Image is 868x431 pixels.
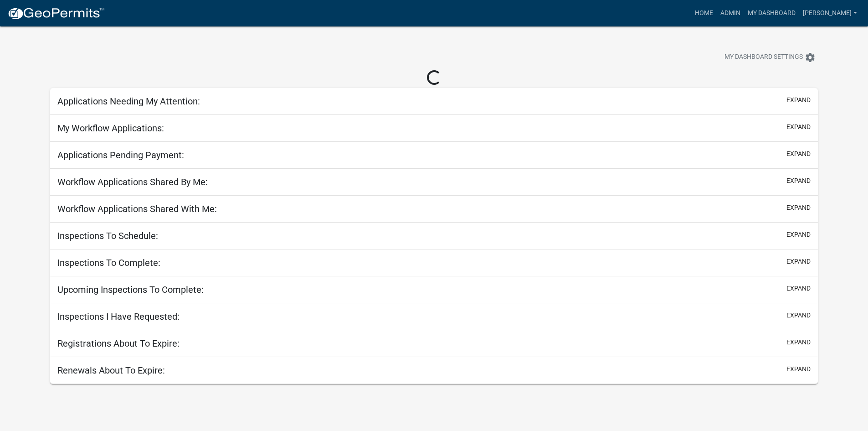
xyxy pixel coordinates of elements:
[786,284,811,293] button: expand
[805,52,816,63] i: settings
[786,95,811,105] button: expand
[786,364,811,374] button: expand
[57,96,200,107] h5: Applications Needing My Attention:
[786,311,811,320] button: expand
[786,149,811,159] button: expand
[744,5,799,22] a: My Dashboard
[57,230,158,241] h5: Inspections To Schedule:
[57,150,184,161] h5: Applications Pending Payment:
[786,338,811,347] button: expand
[691,5,717,22] a: Home
[57,284,204,295] h5: Upcoming Inspections To Complete:
[799,5,861,22] a: [PERSON_NAME]
[57,338,180,349] h5: Registrations About To Expire:
[724,52,803,63] span: My Dashboard Settings
[786,176,811,186] button: expand
[786,230,811,239] button: expand
[57,311,180,322] h5: Inspections I Have Requested:
[57,177,208,187] h5: Workflow Applications Shared By Me:
[717,48,823,66] button: My Dashboard Settingssettings
[786,122,811,132] button: expand
[786,203,811,213] button: expand
[57,203,217,214] h5: Workflow Applications Shared With Me:
[57,257,160,268] h5: Inspections To Complete:
[786,257,811,266] button: expand
[717,5,744,22] a: Admin
[57,365,165,376] h5: Renewals About To Expire:
[57,123,164,134] h5: My Workflow Applications:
